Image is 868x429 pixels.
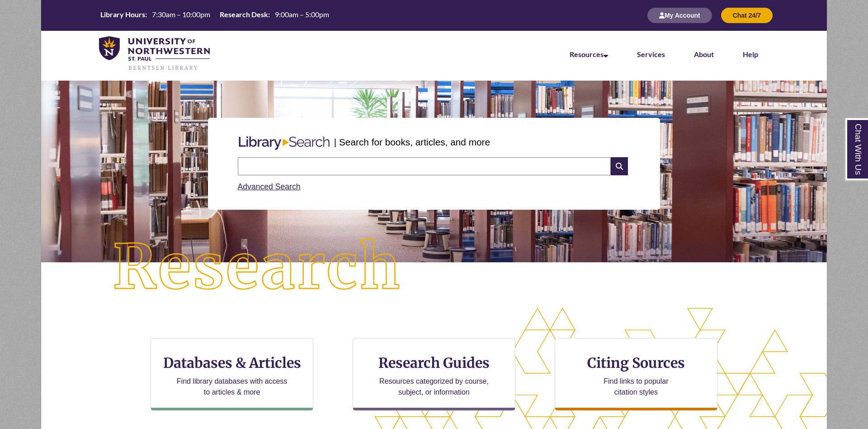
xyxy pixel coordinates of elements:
span: 9:00am – 5:00pm [275,10,329,19]
th: Research Desk: [216,10,271,19]
img: UNWSP Library Logo [99,36,210,72]
p: Resources categorized by course, subject, or information [375,376,493,398]
span: 7:30am – 10:00pm [152,10,210,19]
a: Hours Today [97,10,333,22]
h3: Citing Sources [581,354,691,371]
a: Research Guides Resources categorized by course, subject, or information [353,338,515,410]
i: Search [611,157,628,175]
th: Library Hours: [97,10,148,19]
a: Citing Sources Find links to popular citation styles [555,338,717,410]
a: Chat 24/7 [721,11,773,19]
a: Databases & Articles Find library databases with access to articles & more [151,338,313,410]
a: About [694,50,714,58]
p: | Search for books, articles, and more [334,135,490,149]
button: Chat 24/7 [721,8,773,23]
a: Help [743,50,758,58]
button: My Account [647,8,712,23]
a: My Account [647,11,712,19]
table: Hours Today [97,10,333,21]
img: Libary Search [234,133,334,154]
p: Find library databases with access to articles & more [173,376,291,398]
a: Advanced Search [238,182,301,191]
h3: Research Guides [360,354,508,371]
a: Resources [570,50,608,58]
a: Services [637,50,665,58]
p: Find links to popular citation styles [592,376,680,398]
img: Research [80,206,434,329]
h3: Databases & Articles [158,354,306,371]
